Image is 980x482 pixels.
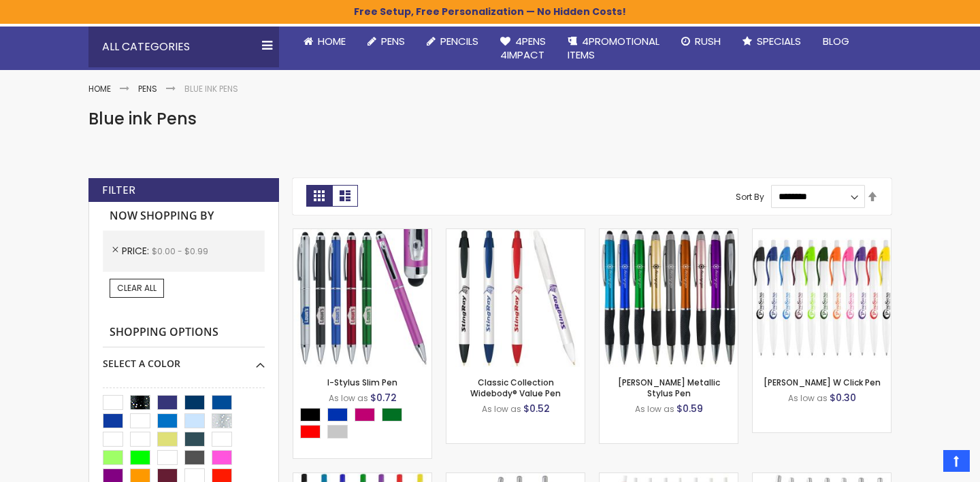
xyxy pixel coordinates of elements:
[753,228,891,240] a: Preston W Click Pen
[88,27,279,67] div: All Categories
[446,228,585,240] a: Classic Collection Widebody® Value Pen
[327,408,348,421] div: Blue
[327,425,348,438] div: Silver
[523,402,550,415] span: $0.52
[103,202,265,230] strong: Now Shopping by
[370,391,397,404] span: $0.72
[103,318,265,347] strong: Shopping Options
[600,228,738,240] a: Lory Metallic Stylus Pen
[753,229,891,367] img: Preston W Click Pen
[103,347,265,371] div: Select A Color
[635,403,674,415] span: As low as
[117,282,157,294] span: Clear All
[122,244,152,258] span: Price
[152,245,208,257] span: $0.00 - $0.99
[500,34,546,62] span: 4Pens 4impact
[184,83,238,94] strong: Blue ink Pens
[764,377,881,388] a: [PERSON_NAME] W Click Pen
[88,83,111,94] a: Home
[355,408,375,421] div: Fushia
[823,34,849,48] span: Blog
[812,27,860,56] a: Blog
[293,228,431,240] a: I-Stylus Slim Pen
[382,408,402,421] div: Green
[293,229,431,367] img: I-Stylus Slim Pen
[943,450,970,472] a: Top
[676,402,703,415] span: $0.59
[670,27,732,56] a: Rush
[568,34,659,62] span: 4PROMOTIONAL ITEMS
[736,190,764,202] label: Sort By
[102,183,135,198] strong: Filter
[300,408,321,421] div: Black
[600,229,738,367] img: Lory Metallic Stylus Pen
[88,108,892,130] h1: Blue ink Pens
[357,27,416,56] a: Pens
[557,27,670,71] a: 4PROMOTIONALITEMS
[381,34,405,48] span: Pens
[138,83,157,94] a: Pens
[110,279,164,298] a: Clear All
[416,27,489,56] a: Pencils
[446,229,585,367] img: Classic Collection Widebody® Value Pen
[300,425,321,438] div: Red
[489,27,557,71] a: 4Pens4impact
[470,377,561,399] a: Classic Collection Widebody® Value Pen
[327,377,397,388] a: I-Stylus Slim Pen
[293,27,357,56] a: Home
[830,391,856,404] span: $0.30
[757,34,801,48] span: Specials
[329,392,368,404] span: As low as
[318,34,346,48] span: Home
[732,27,812,56] a: Specials
[482,403,521,415] span: As low as
[618,377,720,399] a: [PERSON_NAME] Metallic Stylus Pen
[440,34,478,48] span: Pencils
[306,185,332,207] strong: Grid
[695,34,721,48] span: Rush
[788,392,828,404] span: As low as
